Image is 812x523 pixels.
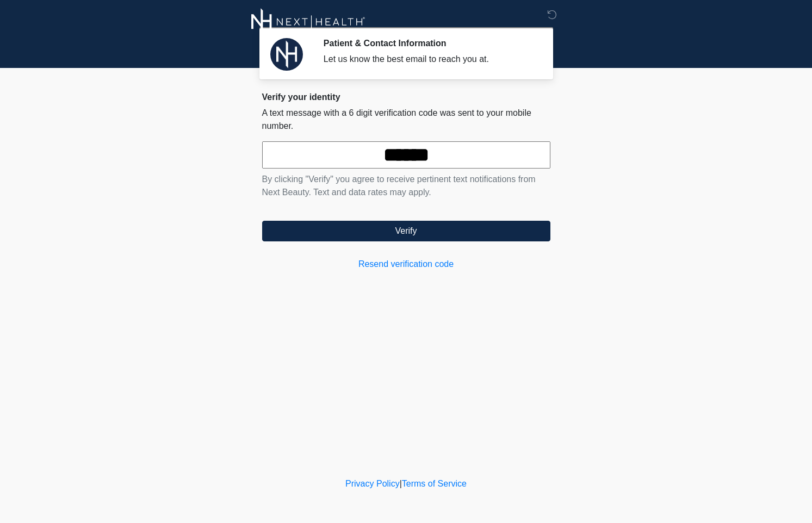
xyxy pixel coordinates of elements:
p: By clicking "Verify" you agree to receive pertinent text notifications from Next Beauty. Text and... [262,173,550,199]
a: Terms of Service [402,479,467,488]
h2: Verify your identity [262,92,550,102]
div: Let us know the best email to reach you at. [324,53,534,66]
a: Privacy Policy [345,479,400,488]
img: Agent Avatar [270,38,303,71]
img: Next Beauty Logo [251,8,365,35]
a: | [400,479,402,488]
a: Resend verification code [262,258,550,271]
button: Verify [262,221,550,241]
p: A text message with a 6 digit verification code was sent to your mobile number. [262,107,550,133]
